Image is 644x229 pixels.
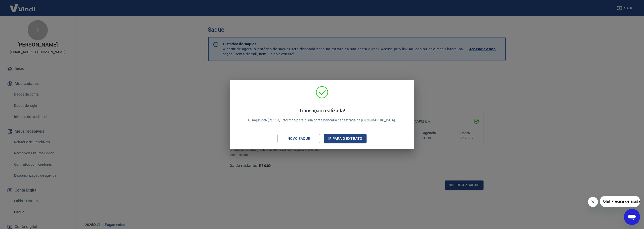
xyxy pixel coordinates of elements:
button: Novo saque [277,134,320,143]
span: Olá! Precisa de ajuda? [3,4,42,8]
button: Ir para o extrato [324,134,367,143]
h4: Transação realizada! [248,108,396,114]
div: Novo saque [281,135,316,142]
iframe: Mensagem da empresa [600,196,640,207]
p: O saque de R$ 2.551,17 foi feito para a sua conta bancária cadastrada na [GEOGRAPHIC_DATA]. [248,108,396,123]
iframe: Fechar mensagem [588,197,598,207]
iframe: Botão para abrir a janela de mensagens [624,209,640,225]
